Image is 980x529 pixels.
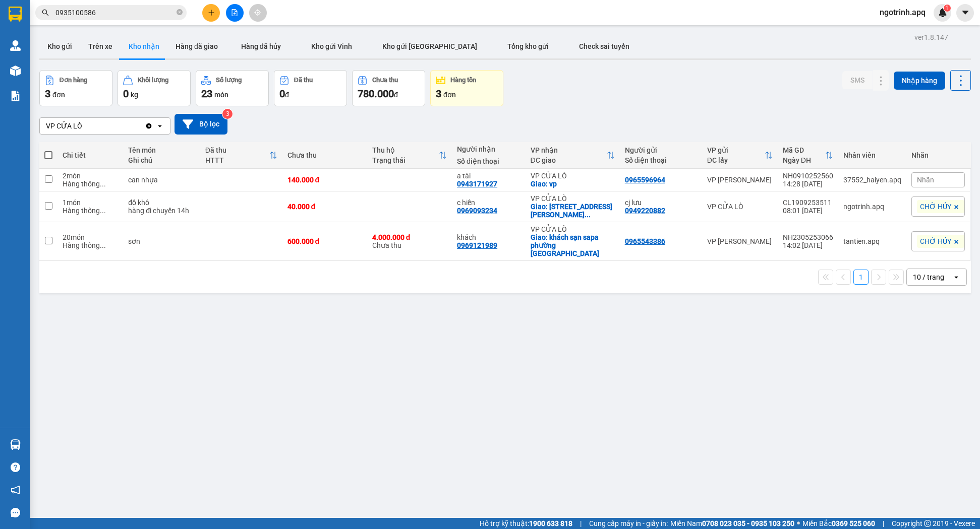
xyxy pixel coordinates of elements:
[10,91,21,101] img: solution-icon
[625,237,665,245] div: 0965543386
[175,114,227,135] button: Bộ lọc
[294,77,313,84] div: Đã thu
[507,42,549,50] span: Tổng kho gửi
[201,88,212,100] span: 23
[450,77,476,84] div: Hàng tồn
[531,194,615,203] div: VP CỬA LÒ
[214,91,228,99] span: món
[196,70,269,106] button: Số lượng23món
[945,5,949,12] span: 1
[480,518,572,529] span: Hỗ trợ kỹ thuật:
[285,91,289,99] span: đ
[914,32,948,43] div: ver 1.8.147
[10,40,21,51] img: warehouse-icon
[208,9,215,16] span: plus
[118,70,191,106] button: Khối lượng0kg
[394,91,398,99] span: đ
[287,237,362,245] div: 600.000 đ
[913,272,944,282] div: 10 / trang
[372,146,439,154] div: Thu hộ
[924,520,931,527] span: copyright
[382,42,477,50] span: Kho gửi [GEOGRAPHIC_DATA]
[10,439,21,450] img: warehouse-icon
[226,4,244,22] button: file-add
[842,71,873,89] button: SMS
[783,233,833,241] div: NH2305253066
[526,142,620,169] th: Toggle SortBy
[63,180,118,188] div: Hàng thông thường
[311,42,352,50] span: Kho gửi Vinh
[63,233,118,241] div: 20 món
[783,146,825,154] div: Mã GD
[956,4,974,22] button: caret-down
[585,211,591,219] span: ...
[457,241,497,249] div: 0969121989
[205,156,269,164] div: HTTT
[128,176,195,184] div: can nhựa
[222,109,233,119] sup: 3
[920,237,951,246] span: CHỜ HỦY
[911,151,965,159] div: Nhãn
[202,4,220,22] button: plus
[436,88,441,100] span: 3
[128,156,195,164] div: Ghi chú
[63,199,118,207] div: 1 món
[580,518,582,529] span: |
[358,88,394,100] span: 780.000
[707,156,765,164] div: ĐC lấy
[372,233,447,249] div: Chưa thu
[45,88,50,100] span: 3
[367,142,452,169] th: Toggle SortBy
[783,207,833,215] div: 08:01 [DATE]
[352,70,425,106] button: Chưa thu780.000đ
[707,176,773,184] div: VP [PERSON_NAME]
[531,225,615,233] div: VP CỬA LÒ
[177,9,183,15] span: close-circle
[531,180,615,188] div: Giao: vp
[589,518,668,529] span: Cung cấp máy in - giấy in:
[707,203,773,211] div: VP CỬA LÒ
[938,8,947,17] img: icon-new-feature
[843,203,901,211] div: ngotrinh.apq
[531,233,615,257] div: Giao: khách sạn sapa phường nghi hương
[63,151,118,159] div: Chi tiết
[783,180,833,188] div: 14:28 [DATE]
[11,462,20,472] span: question-circle
[287,176,362,184] div: 140.000 đ
[254,9,261,16] span: aim
[430,70,503,106] button: Hàng tồn3đơn
[83,121,84,131] input: Selected VP CỬA LÒ.
[200,142,282,169] th: Toggle SortBy
[625,176,665,184] div: 0965596964
[177,8,183,18] span: close-circle
[39,34,80,58] button: Kho gửi
[531,172,615,180] div: VP CỬA LÒ
[457,180,497,188] div: 0943171927
[11,485,20,495] span: notification
[205,146,269,154] div: Đã thu
[121,34,167,58] button: Kho nhận
[625,146,697,154] div: Người gửi
[832,519,875,527] strong: 0369 525 060
[231,9,238,16] span: file-add
[952,273,960,281] svg: open
[707,146,765,154] div: VP gửi
[917,176,934,184] span: Nhãn
[529,519,572,527] strong: 1900 633 818
[843,151,901,159] div: Nhân viên
[531,146,607,154] div: VP nhận
[123,88,129,100] span: 0
[372,156,439,164] div: Trạng thái
[128,146,195,154] div: Tên món
[778,142,838,169] th: Toggle SortBy
[287,151,362,159] div: Chưa thu
[457,145,520,153] div: Người nhận
[872,6,934,19] span: ngotrinh.apq
[797,521,800,525] span: ⚪️
[63,241,118,249] div: Hàng thông thường
[457,207,497,215] div: 0969093234
[802,518,875,529] span: Miền Bắc
[52,91,65,99] span: đơn
[100,180,106,188] span: ...
[625,199,697,207] div: cj lưu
